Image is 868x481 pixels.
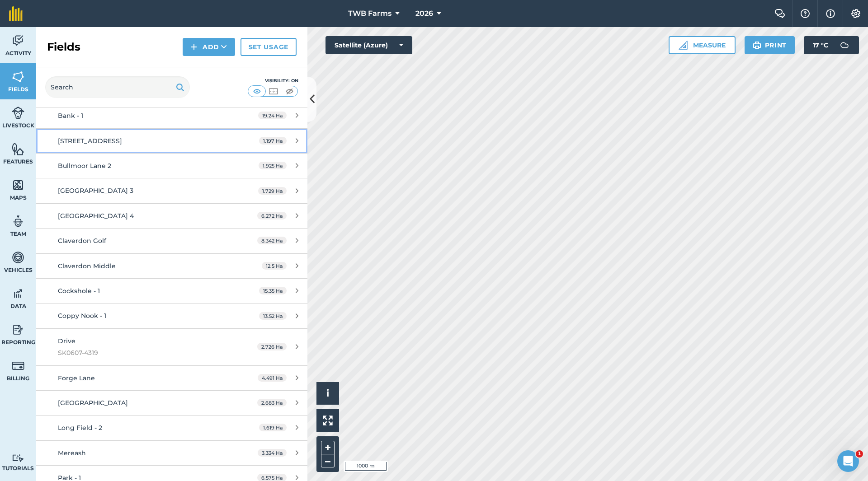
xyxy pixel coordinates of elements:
span: Claverdon Middle [58,262,116,270]
img: fieldmargin Logo [9,6,23,21]
span: 12.5 Ha [262,262,287,270]
img: svg+xml;base64,PHN2ZyB4bWxucz0iaHR0cDovL3d3dy53My5vcmcvMjAwMC9zdmciIHdpZHRoPSI1MCIgaGVpZ2h0PSI0MC... [251,87,263,96]
button: 17 °C [804,36,859,54]
img: Two speech bubbles overlapping with the left bubble in the forefront [774,9,785,18]
img: svg+xml;base64,PHN2ZyB4bWxucz0iaHR0cDovL3d3dy53My5vcmcvMjAwMC9zdmciIHdpZHRoPSIxNCIgaGVpZ2h0PSIyNC... [191,42,197,52]
img: svg+xml;base64,PD94bWwgdmVyc2lvbj0iMS4wIiBlbmNvZGluZz0idXRmLTgiPz4KPCEtLSBHZW5lcmF0b3I6IEFkb2JlIE... [12,34,24,47]
iframe: Intercom live chat [837,450,859,472]
a: Coppy Nook - 113.52 Ha [36,304,307,328]
img: svg+xml;base64,PHN2ZyB4bWxucz0iaHR0cDovL3d3dy53My5vcmcvMjAwMC9zdmciIHdpZHRoPSI1NiIgaGVpZ2h0PSI2MC... [12,70,24,84]
img: svg+xml;base64,PD94bWwgdmVyc2lvbj0iMS4wIiBlbmNvZGluZz0idXRmLTgiPz4KPCEtLSBHZW5lcmF0b3I6IEFkb2JlIE... [12,323,24,336]
a: [GEOGRAPHIC_DATA]2.683 Ha [36,391,307,415]
button: Measure [669,36,736,54]
span: Drive [58,337,75,345]
img: svg+xml;base64,PHN2ZyB4bWxucz0iaHR0cDovL3d3dy53My5vcmcvMjAwMC9zdmciIHdpZHRoPSIxNyIgaGVpZ2h0PSIxNy... [826,8,835,19]
span: 1.197 Ha [259,137,287,145]
span: Long Field - 2 [58,424,102,432]
span: 2.683 Ha [257,399,287,406]
img: svg+xml;base64,PD94bWwgdmVyc2lvbj0iMS4wIiBlbmNvZGluZz0idXRmLTgiPz4KPCEtLSBHZW5lcmF0b3I6IEFkb2JlIE... [12,454,24,462]
img: Four arrows, one pointing top left, one top right, one bottom right and the last bottom left [323,416,333,425]
button: + [321,441,335,454]
span: 6.272 Ha [257,212,287,219]
span: 1 [856,450,863,458]
img: svg+xml;base64,PHN2ZyB4bWxucz0iaHR0cDovL3d3dy53My5vcmcvMjAwMC9zdmciIHdpZHRoPSI1NiIgaGVpZ2h0PSI2MC... [12,142,24,156]
a: [STREET_ADDRESS]1.197 Ha [36,129,307,153]
span: i [326,388,329,399]
a: Cockshole - 115.35 Ha [36,279,307,303]
h2: Fields [47,40,80,54]
img: Ruler icon [679,41,688,50]
a: Forge Lane4.491 Ha [36,366,307,390]
a: Bank - 119.24 Ha [36,103,307,128]
span: 4.491 Ha [258,374,287,382]
span: [GEOGRAPHIC_DATA] 4 [58,212,134,220]
img: svg+xml;base64,PD94bWwgdmVyc2lvbj0iMS4wIiBlbmNvZGluZz0idXRmLTgiPz4KPCEtLSBHZW5lcmF0b3I6IEFkb2JlIE... [12,359,24,373]
span: [GEOGRAPHIC_DATA] [58,399,128,407]
span: 15.35 Ha [259,287,287,294]
span: 1.619 Ha [259,424,287,431]
img: A cog icon [850,9,861,18]
span: Cockshole - 1 [58,287,100,295]
span: 19.24 Ha [258,112,287,119]
span: 13.52 Ha [259,312,287,320]
a: Set usage [241,38,297,56]
button: Satellite (Azure) [325,36,412,54]
div: Visibility: On [248,77,298,84]
span: 8.342 Ha [257,237,287,244]
img: svg+xml;base64,PHN2ZyB4bWxucz0iaHR0cDovL3d3dy53My5vcmcvMjAwMC9zdmciIHdpZHRoPSIxOSIgaGVpZ2h0PSIyNC... [753,40,761,51]
img: svg+xml;base64,PD94bWwgdmVyc2lvbj0iMS4wIiBlbmNvZGluZz0idXRmLTgiPz4KPCEtLSBHZW5lcmF0b3I6IEFkb2JlIE... [12,215,24,228]
span: Bank - 1 [58,112,83,120]
span: Forge Lane [58,374,95,382]
img: svg+xml;base64,PHN2ZyB4bWxucz0iaHR0cDovL3d3dy53My5vcmcvMjAwMC9zdmciIHdpZHRoPSI1NiIgaGVpZ2h0PSI2MC... [12,178,24,192]
img: svg+xml;base64,PHN2ZyB4bWxucz0iaHR0cDovL3d3dy53My5vcmcvMjAwMC9zdmciIHdpZHRoPSI1MCIgaGVpZ2h0PSI0MC... [268,87,279,96]
img: svg+xml;base64,PHN2ZyB4bWxucz0iaHR0cDovL3d3dy53My5vcmcvMjAwMC9zdmciIHdpZHRoPSI1MCIgaGVpZ2h0PSI0MC... [284,87,295,96]
span: 17 ° C [813,36,828,54]
a: Mereash3.334 Ha [36,441,307,465]
span: Mereash [58,449,86,457]
a: Long Field - 21.619 Ha [36,416,307,440]
input: Search [45,76,190,98]
button: i [316,382,339,405]
span: [GEOGRAPHIC_DATA] 3 [58,187,133,195]
a: [GEOGRAPHIC_DATA] 31.729 Ha [36,178,307,203]
img: svg+xml;base64,PD94bWwgdmVyc2lvbj0iMS4wIiBlbmNvZGluZz0idXRmLTgiPz4KPCEtLSBHZW5lcmF0b3I6IEFkb2JlIE... [835,36,854,54]
a: DriveSK0607-43192.726 Ha [36,329,307,365]
img: svg+xml;base64,PD94bWwgdmVyc2lvbj0iMS4wIiBlbmNvZGluZz0idXRmLTgiPz4KPCEtLSBHZW5lcmF0b3I6IEFkb2JlIE... [12,106,24,120]
span: Coppy Nook - 1 [58,312,106,320]
button: Add [183,38,235,56]
img: svg+xml;base64,PHN2ZyB4bWxucz0iaHR0cDovL3d3dy53My5vcmcvMjAwMC9zdmciIHdpZHRoPSIxOSIgaGVpZ2h0PSIyNC... [176,82,184,93]
span: 1.729 Ha [258,187,287,195]
button: – [321,454,335,467]
a: [GEOGRAPHIC_DATA] 46.272 Ha [36,204,307,228]
a: Claverdon Middle12.5 Ha [36,254,307,278]
span: 2.726 Ha [257,343,287,350]
span: SK0607-4319 [58,348,228,358]
span: 2026 [415,8,433,19]
a: Claverdon Golf8.342 Ha [36,229,307,253]
span: TWB Farms [348,8,392,19]
img: svg+xml;base64,PD94bWwgdmVyc2lvbj0iMS4wIiBlbmNvZGluZz0idXRmLTgiPz4KPCEtLSBHZW5lcmF0b3I6IEFkb2JlIE... [12,251,24,264]
a: Bullmoor Lane 21.925 Ha [36,154,307,178]
span: 1.925 Ha [259,162,287,169]
button: Print [745,36,795,54]
span: [STREET_ADDRESS] [58,137,122,145]
img: A question mark icon [800,9,811,18]
span: 3.334 Ha [258,449,287,457]
span: Bullmoor Lane 2 [58,162,111,170]
span: Claverdon Golf [58,237,106,245]
img: svg+xml;base64,PD94bWwgdmVyc2lvbj0iMS4wIiBlbmNvZGluZz0idXRmLTgiPz4KPCEtLSBHZW5lcmF0b3I6IEFkb2JlIE... [12,287,24,300]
